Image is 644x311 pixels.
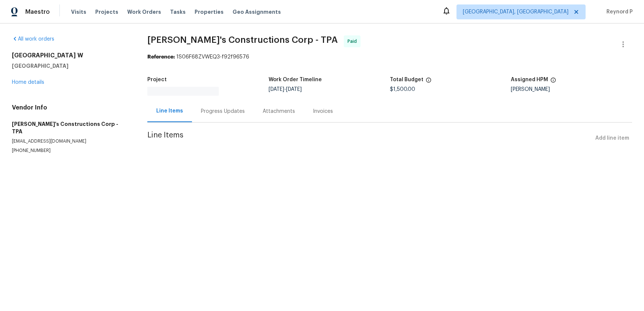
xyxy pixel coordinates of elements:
span: Tasks [170,9,186,15]
a: All work orders [12,37,54,42]
span: - [269,87,302,92]
span: The total cost of line items that have been proposed by Opendoor. This sum includes line items th... [426,77,432,87]
span: [PERSON_NAME]'s Constructions Corp - TPA [147,35,338,44]
span: Reynord P [603,8,633,16]
span: Projects [95,8,118,16]
div: Invoices [313,108,333,115]
span: Visits [71,8,86,16]
span: $1,500.00 [390,87,415,92]
div: Progress Updates [201,108,245,115]
h2: [GEOGRAPHIC_DATA] W [12,52,129,59]
div: Line Items [156,107,183,115]
b: Reference: [147,54,175,60]
p: [PHONE_NUMBER] [12,147,129,154]
h5: [PERSON_NAME]'s Constructions Corp - TPA [12,120,129,135]
span: The hpm assigned to this work order. [550,77,556,87]
h5: Work Order Timeline [269,77,322,82]
span: Work Orders [127,8,161,16]
span: [DATE] [286,87,302,92]
div: [PERSON_NAME] [511,87,632,92]
a: Home details [12,80,44,85]
span: [GEOGRAPHIC_DATA], [GEOGRAPHIC_DATA] [463,8,568,16]
span: Maestro [25,8,50,16]
p: [EMAIL_ADDRESS][DOMAIN_NAME] [12,138,129,145]
div: Attachments [263,108,295,115]
span: Properties [195,8,224,16]
span: Paid [347,38,360,45]
h4: Vendor Info [12,104,129,111]
h5: Total Budget [390,77,423,82]
span: [DATE] [269,87,284,92]
span: Geo Assignments [233,8,281,16]
span: Line Items [147,131,592,145]
h5: Assigned HPM [511,77,548,82]
h5: Project [147,77,167,82]
div: 1S06F68ZVWEQ3-f92f96576 [147,53,632,61]
h5: [GEOGRAPHIC_DATA] [12,62,129,70]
